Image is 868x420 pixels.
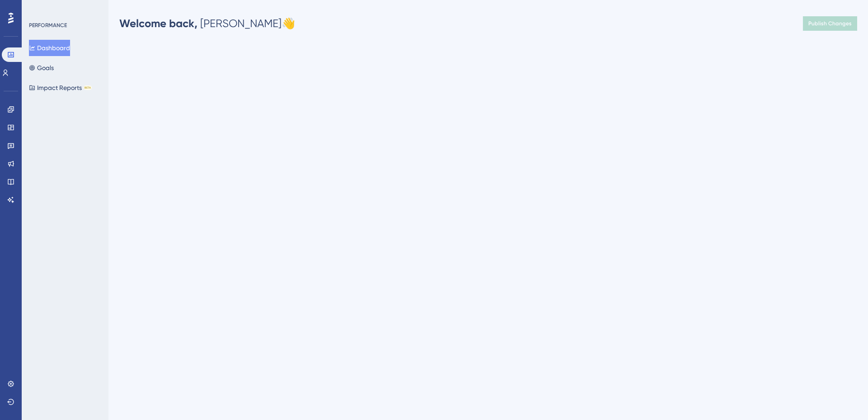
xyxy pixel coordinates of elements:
div: [PERSON_NAME] 👋 [119,16,295,31]
button: Goals [29,60,54,76]
button: Dashboard [29,40,70,56]
span: Welcome back, [119,17,198,30]
button: Publish Changes [803,16,857,31]
div: PERFORMANCE [29,22,67,29]
span: Publish Changes [808,20,852,27]
div: BETA [84,85,92,90]
button: Impact ReportsBETA [29,80,92,96]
